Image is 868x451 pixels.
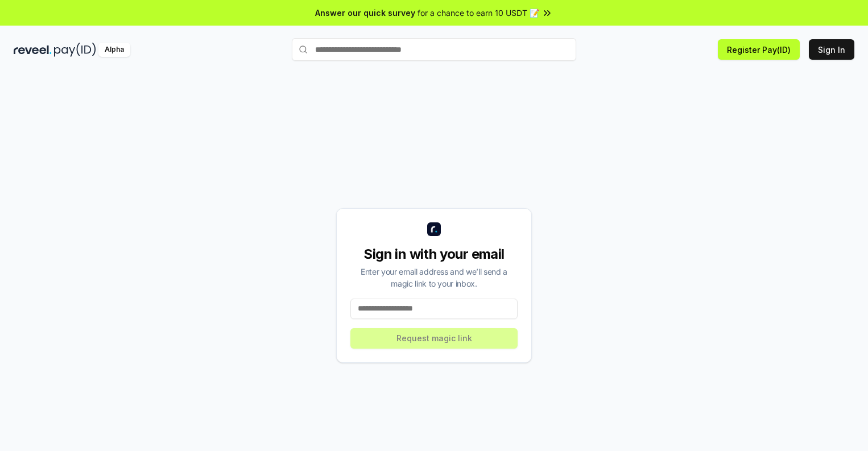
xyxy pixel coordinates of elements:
button: Register Pay(ID) [718,39,800,60]
img: reveel_dark [14,43,52,57]
img: logo_small [427,222,441,236]
div: Enter your email address and we’ll send a magic link to your inbox. [350,266,518,289]
button: Sign In [809,39,854,60]
div: Sign in with your email [350,245,518,263]
img: pay_id [54,43,96,57]
span: Answer our quick survey [315,7,415,19]
div: Alpha [98,43,130,57]
span: for a chance to earn 10 USDT 📝 [418,7,539,19]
